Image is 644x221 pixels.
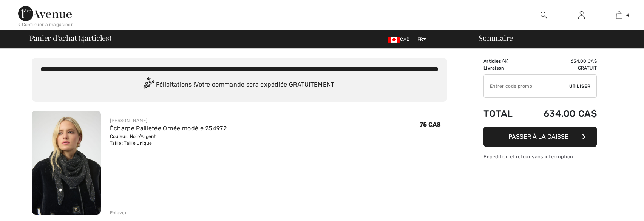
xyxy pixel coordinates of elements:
img: Congratulation2.svg [141,77,156,93]
span: Passer à la caisse [508,133,568,140]
a: Se connecter [572,11,591,20]
span: FR [417,37,427,42]
td: Gratuit [524,65,597,71]
img: Canadian Dollar [388,37,400,43]
span: 4 [81,32,85,42]
a: 4 [601,11,638,20]
div: < Continuer à magasiner [18,21,73,28]
span: 75 CA$ [420,121,441,128]
button: Passer à la caisse [483,127,597,147]
span: Utiliser [569,83,590,90]
td: 634.00 CA$ [524,101,597,127]
div: Enlever [110,209,127,216]
td: Articles ( ) [483,58,524,65]
img: Mes infos [578,11,585,20]
span: CAD [388,37,412,42]
span: Panier d'achat ( articles) [29,34,111,42]
img: Mon panier [616,11,622,20]
div: Félicitations ! Votre commande sera expédiée GRATUITEMENT ! [41,77,438,93]
div: Couleur: Noir/Argent Taille: Taille unique [110,133,227,147]
img: recherche [541,11,547,20]
div: Expédition et retour sans interruption [483,153,597,160]
span: 4 [626,12,629,19]
td: Total [483,101,524,127]
input: Code promo [484,75,569,97]
span: 4 [504,59,507,64]
td: 634.00 CA$ [524,58,597,65]
div: [PERSON_NAME] [110,117,227,124]
a: Écharpe Pailletée Ornée modèle 254972 [110,125,227,132]
td: Livraison [483,65,524,71]
img: Écharpe Pailletée Ornée modèle 254972 [32,111,101,215]
img: 1ère Avenue [18,6,72,21]
div: Sommaire [469,34,639,42]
